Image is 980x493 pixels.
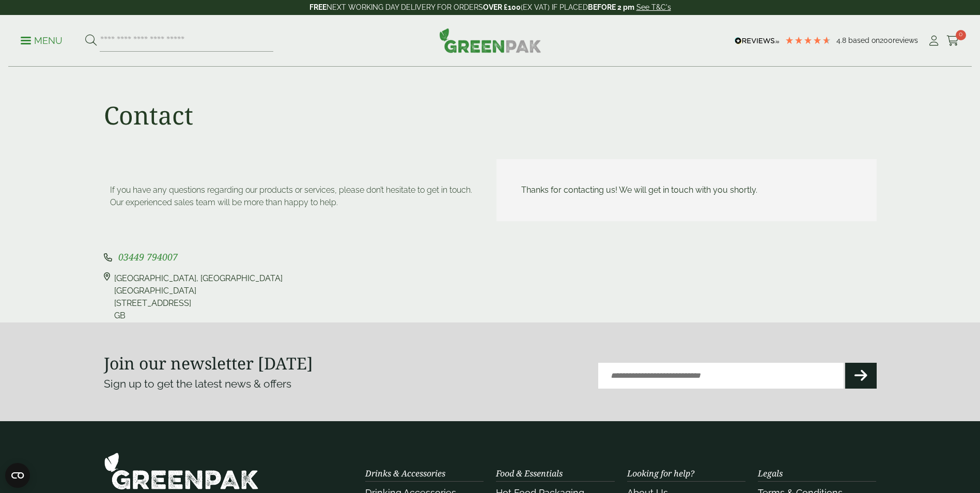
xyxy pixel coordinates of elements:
strong: BEFORE 2 pm [588,3,634,11]
div: 4.79 Stars [785,36,831,45]
a: Menu [21,35,63,45]
div: [GEOGRAPHIC_DATA], [GEOGRAPHIC_DATA] [GEOGRAPHIC_DATA] [STREET_ADDRESS] GB [114,272,283,322]
span: 0 [956,30,966,40]
span: 200 [880,36,893,44]
h1: Contact [104,100,193,130]
span: 03449 794007 [118,251,178,263]
img: GreenPak Supplies [104,452,259,490]
p: Menu [21,35,63,47]
strong: FREE [309,3,326,11]
strong: OVER £100 [483,3,521,11]
strong: Join our newsletter [DATE] [104,352,313,374]
a: 0 [946,33,959,49]
p: If you have any questions regarding our products or services, please don’t hesitate to get in tou... [110,184,478,209]
a: See T&C's [636,3,671,11]
p: Sign up to get the latest news & offers [104,376,452,392]
i: Cart [946,36,959,46]
span: 4.8 [836,36,848,44]
span: Based on [848,36,880,44]
button: Open CMP widget [5,463,30,488]
img: GreenPak Supplies [439,28,541,53]
span: reviews [893,36,918,44]
a: 03449 794007 [118,253,178,263]
img: REVIEWS.io [735,37,780,44]
div: Thanks for contacting us! We will get in touch with you shortly. [521,184,852,196]
i: My Account [927,36,940,46]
